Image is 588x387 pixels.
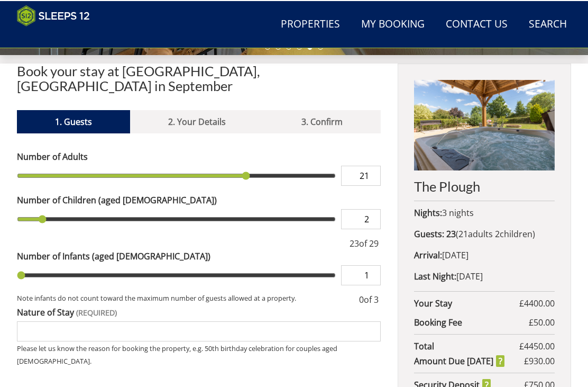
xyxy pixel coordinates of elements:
[446,227,456,239] strong: 23
[458,227,493,239] span: adult
[414,205,555,218] p: 3 nights
[534,316,555,327] span: 50.00
[446,227,535,239] span: ( )
[414,315,529,328] strong: Booking Fee
[357,292,381,305] div: of 3
[519,296,555,309] span: £
[414,339,519,352] strong: Total
[263,109,381,132] a: 3. Confirm
[17,62,381,92] h2: Book your stay at [GEOGRAPHIC_DATA], [GEOGRAPHIC_DATA] in September
[524,354,555,366] span: £
[347,236,381,249] div: of 29
[414,269,555,282] p: [DATE]
[414,248,555,260] p: [DATE]
[524,339,555,351] span: 4450.00
[458,227,468,239] span: 21
[489,227,493,239] span: s
[414,227,444,239] strong: Guests:
[17,292,357,305] small: Note infants do not count toward the maximum number of guests allowed at a property.
[350,237,359,248] span: 23
[17,149,381,162] label: Number of Adults
[495,227,500,239] span: 2
[277,12,344,35] a: Properties
[414,269,456,281] strong: Last Night:
[525,12,571,35] a: Search
[17,249,381,262] label: Number of Infants (aged [DEMOGRAPHIC_DATA])
[130,109,264,132] a: 2. Your Details
[357,12,429,35] a: My Booking
[17,109,130,132] a: 1. Guests
[17,193,381,205] label: Number of Children (aged [DEMOGRAPHIC_DATA])
[12,32,123,41] iframe: Customer reviews powered by Trustpilot
[17,4,90,25] img: Sleeps 12
[493,227,532,239] span: child
[414,248,442,260] strong: Arrival:
[414,79,555,169] img: An image of 'The Plough'
[519,227,532,239] span: ren
[414,206,442,218] strong: Nights:
[359,293,364,304] span: 0
[414,296,519,309] strong: Your Stay
[17,343,337,365] small: Please let us know the reason for booking the property, e.g. 50th birthday celebration for couple...
[414,178,555,193] h2: The Plough
[414,354,504,366] strong: Amount Due [DATE]
[529,354,555,366] span: 930.00
[442,12,512,35] a: Contact Us
[529,315,555,328] span: £
[524,296,555,308] span: 4400.00
[17,305,381,318] label: Nature of Stay
[519,339,555,352] span: £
